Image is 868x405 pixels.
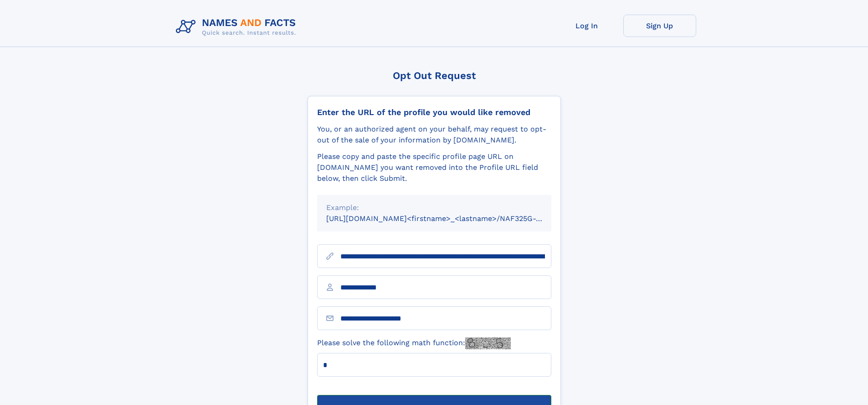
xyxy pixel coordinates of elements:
div: Please copy and paste the specific profile page URL on [DOMAIN_NAME] you want removed into the Pr... [317,151,551,184]
a: Sign Up [623,15,696,37]
img: Logo Names and Facts [172,15,303,39]
label: Please solve the following math function: [317,337,511,349]
div: Opt Out Request [308,70,561,81]
div: You, or an authorized agent on your behalf, may request to opt-out of the sale of your informatio... [317,124,551,146]
div: Example: [326,202,542,213]
div: Enter the URL of the profile you would like removed [317,107,551,117]
a: Log In [550,15,623,37]
small: [URL][DOMAIN_NAME]<firstname>_<lastname>/NAF325G-xxxxxxxx [326,214,569,223]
